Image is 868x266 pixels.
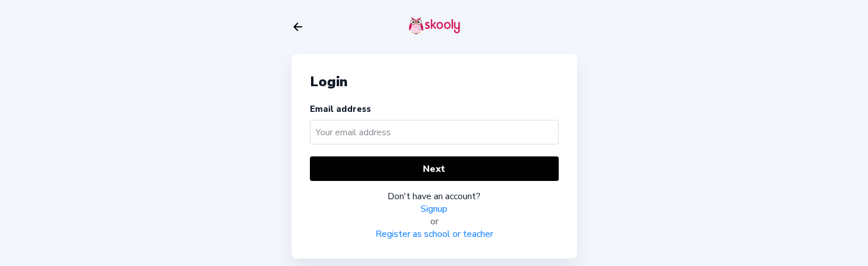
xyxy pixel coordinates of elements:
[310,103,371,115] label: Email address
[292,21,304,33] button: arrow back outline
[310,156,559,181] button: Next
[310,215,559,228] div: or
[409,17,460,35] img: skooly-logo.png
[310,120,559,144] input: Your email address
[421,203,447,215] a: Signup
[310,190,559,203] div: Don't have an account?
[310,72,559,91] div: Login
[376,228,493,240] a: Register as school or teacher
